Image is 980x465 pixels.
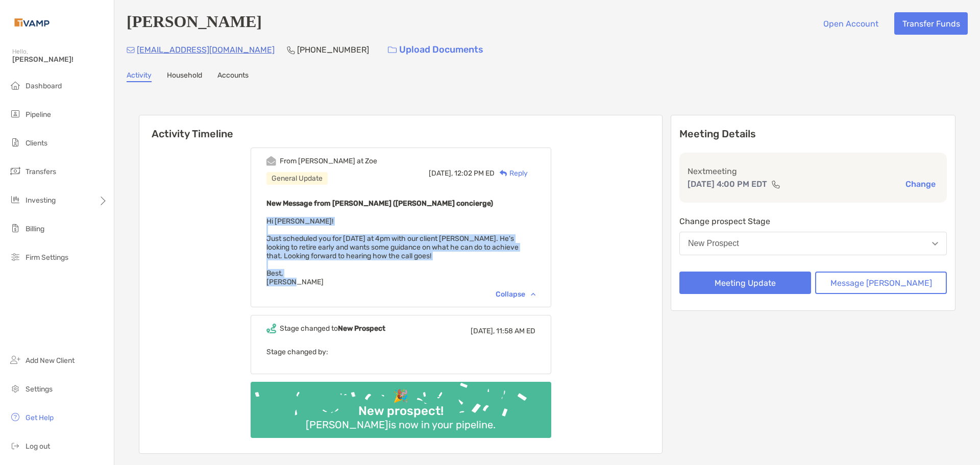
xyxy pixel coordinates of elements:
[354,404,448,419] div: New prospect!
[127,12,262,35] h4: [PERSON_NAME]
[26,167,56,176] span: Transfers
[26,253,68,262] span: Firm Settings
[266,346,535,358] p: Stage changed by:
[9,439,21,452] img: logout icon
[388,46,397,54] img: button icon
[531,292,535,296] img: Chevron icon
[9,251,21,263] img: firm-settings icon
[139,115,662,140] h6: Activity Timeline
[26,442,50,451] span: Log out
[26,110,51,119] span: Pipeline
[688,178,767,190] p: [DATE] 4:00 PM EDT
[26,139,47,148] span: Clients
[12,4,52,41] img: Zoe Logo
[815,272,947,294] button: Message [PERSON_NAME]
[302,419,500,431] div: [PERSON_NAME] is now in your pipeline.
[771,180,780,188] img: communication type
[496,327,535,335] span: 11:58 AM ED
[266,172,328,185] div: General Update
[429,169,453,178] span: [DATE],
[679,272,811,294] button: Meeting Update
[902,179,939,189] button: Change
[266,217,519,286] span: Hi [PERSON_NAME]! Just scheduled you for [DATE] at 4pm with our client [PERSON_NAME]. He's lookin...
[266,324,276,333] img: Event icon
[679,128,947,140] p: Meeting Details
[9,382,21,395] img: settings icon
[679,215,947,228] p: Change prospect Stage
[496,290,535,299] div: Collapse
[137,43,275,56] p: [EMAIL_ADDRESS][DOMAIN_NAME]
[932,242,938,246] img: Open dropdown arrow
[454,169,495,178] span: 12:02 PM ED
[26,356,75,365] span: Add New Client
[26,413,54,422] span: Get Help
[266,199,493,208] b: New Message from [PERSON_NAME] ([PERSON_NAME] concierge)
[266,156,276,166] img: Event icon
[495,168,528,179] div: Reply
[251,382,551,429] img: Confetti
[500,170,507,177] img: Reply icon
[217,71,249,82] a: Accounts
[297,43,369,56] p: [PHONE_NUMBER]
[9,411,21,423] img: get-help icon
[688,239,739,248] div: New Prospect
[127,71,152,82] a: Activity
[9,222,21,234] img: billing icon
[26,82,62,90] span: Dashboard
[9,108,21,120] img: pipeline icon
[127,47,135,53] img: Email Icon
[389,389,412,404] div: 🎉
[26,385,53,394] span: Settings
[287,46,295,54] img: Phone Icon
[9,165,21,177] img: transfers icon
[688,165,939,178] p: Next meeting
[9,136,21,149] img: clients icon
[26,225,44,233] span: Billing
[280,324,385,333] div: Stage changed to
[9,354,21,366] img: add_new_client icon
[679,232,947,255] button: New Prospect
[9,79,21,91] img: dashboard icon
[9,193,21,206] img: investing icon
[471,327,495,335] span: [DATE],
[338,324,385,333] b: New Prospect
[381,39,490,61] a: Upload Documents
[280,157,377,165] div: From [PERSON_NAME] at Zoe
[167,71,202,82] a: Household
[815,12,886,35] button: Open Account
[894,12,968,35] button: Transfer Funds
[26,196,56,205] span: Investing
[12,55,108,64] span: [PERSON_NAME]!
